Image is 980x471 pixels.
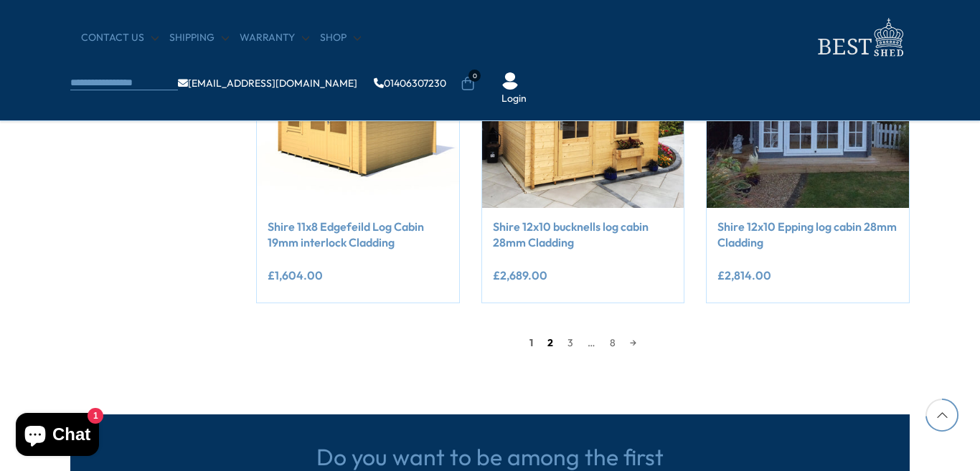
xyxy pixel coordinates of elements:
a: 0 [461,77,475,91]
a: [EMAIL_ADDRESS][DOMAIN_NAME] [178,78,357,88]
a: Login [501,92,527,106]
span: … [580,332,603,353]
a: CONTACT US [81,31,159,45]
a: 8 [603,332,623,353]
span: 1 [522,332,540,353]
a: → [623,332,644,353]
a: Warranty [240,31,309,45]
a: 3 [560,332,580,353]
img: User Icon [501,72,519,90]
a: Shire 12x10 Epping log cabin 28mm Cladding [717,219,898,251]
a: Shipping [169,31,229,45]
ins: £2,689.00 [493,270,547,281]
inbox-online-store-chat: Shopify online store chat [11,413,103,460]
ins: £1,604.00 [268,270,323,281]
a: Shire 12x10 bucknells log cabin 28mm Cladding [493,219,674,251]
img: logo [809,14,910,61]
ins: £2,814.00 [717,270,771,281]
a: 2 [540,332,560,353]
a: 01406307230 [374,78,446,88]
a: Shire 11x8 Edgefeild Log Cabin 19mm interlock Cladding [268,219,448,251]
span: 0 [468,70,481,82]
a: Shop [320,31,361,45]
